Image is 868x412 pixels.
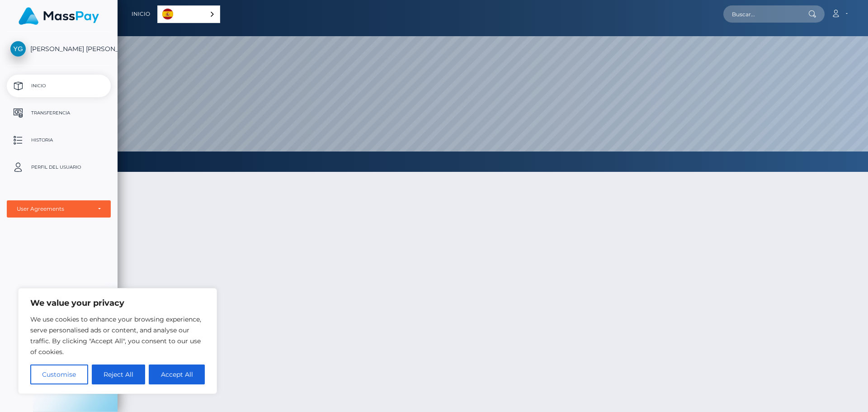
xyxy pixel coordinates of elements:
[18,288,217,394] div: We value your privacy
[7,102,111,124] a: Transferencia
[7,129,111,152] a: Historia
[30,314,205,357] p: We use cookies to enhance your browsing experience, serve personalised ads or content, and analys...
[10,106,107,120] p: Transferencia
[10,133,107,147] p: Historia
[10,161,107,174] p: Perfil del usuario
[19,7,99,25] img: MassPay
[30,298,205,308] p: We value your privacy
[17,205,91,213] div: User Agreements
[158,6,220,23] a: Español
[149,365,205,384] button: Accept All
[7,200,111,218] button: User Agreements
[30,365,88,384] button: Customise
[7,75,111,97] a: Inicio
[7,156,111,179] a: Perfil del usuario
[723,5,808,23] input: Buscar...
[7,45,111,53] span: [PERSON_NAME] [PERSON_NAME]
[157,5,220,23] aside: Language selected: Español
[157,5,220,23] div: Language
[10,79,107,93] p: Inicio
[92,365,146,384] button: Reject All
[132,5,150,24] a: Inicio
